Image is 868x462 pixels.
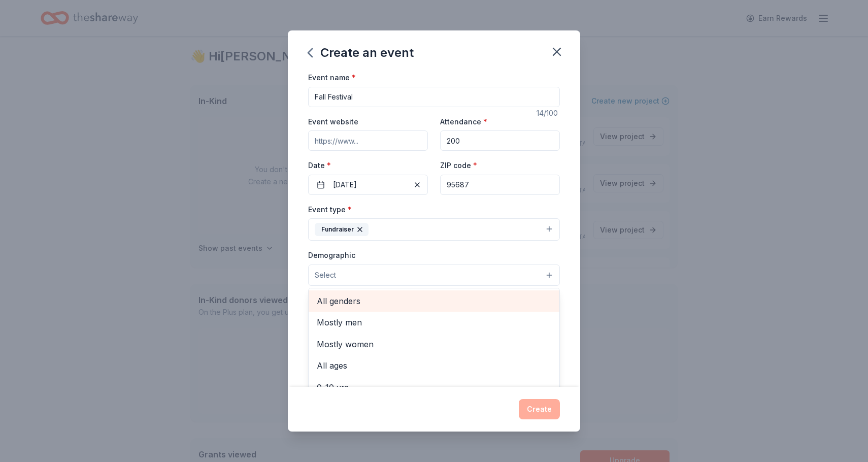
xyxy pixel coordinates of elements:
div: Select [308,288,560,410]
span: Mostly men [317,316,551,329]
span: Select [315,269,336,281]
span: All ages [317,359,551,372]
span: All genders [317,294,551,308]
span: 0-10 yrs [317,381,551,394]
span: Mostly women [317,338,551,351]
button: Select [308,265,560,286]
